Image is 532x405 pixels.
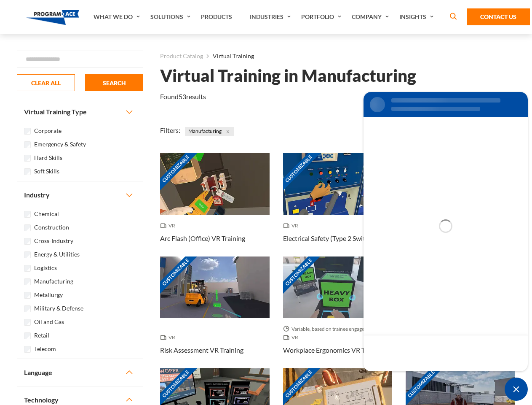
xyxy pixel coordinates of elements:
[34,277,73,286] label: Manufacturing
[160,153,270,256] a: Customizable Thumbnail - Arc Flash (Office) VR Training VR Arc Flash (Office) VR Training
[223,127,233,136] button: Close
[34,236,73,246] label: Cross-Industry
[24,211,31,218] input: Chemical
[24,168,31,175] input: Soft Skills
[505,378,528,401] span: Minimize live chat window
[34,209,59,219] label: Chemical
[34,223,69,232] label: Construction
[34,331,49,340] label: Retail
[179,92,186,100] em: 53
[283,233,393,243] h3: Electrical Safety (Type 2 Switchgear) VR Training
[34,167,59,176] label: Soft Skills
[160,51,203,62] a: Product Catalog
[203,51,254,62] li: Virtual Training
[34,263,57,273] label: Logistics
[160,333,179,342] span: VR
[34,153,62,162] label: Hard Skills
[283,256,393,368] a: Customizable Thumbnail - Workplace Ergonomics VR Training Variable, based on trainee engagement w...
[24,128,31,135] input: Corporate
[160,51,515,62] nav: breadcrumb
[24,292,31,299] input: Metallurgy
[283,333,302,342] span: VR
[361,90,530,373] iframe: SalesIQ Chat Window
[34,126,61,135] label: Corporate
[24,141,31,148] input: Emergency & Safety
[24,265,31,272] input: Logistics
[24,305,31,312] input: Military & Defense
[24,346,31,353] input: Telecom
[17,98,143,125] button: Virtual Training Type
[34,317,64,327] label: Oil and Gas
[283,345,385,355] h3: Workplace Ergonomics VR Training
[160,345,243,355] h3: Risk Assessment VR Training
[283,325,393,333] span: Variable, based on trainee engagement with exercises.
[34,304,83,313] label: Military & Defense
[34,250,80,259] label: Energy & Utilities
[24,238,31,245] input: Cross-Industry
[160,126,180,134] span: Filters:
[283,221,302,230] span: VR
[34,140,86,149] label: Emergency & Safety
[24,155,31,162] input: Hard Skills
[24,251,31,258] input: Energy & Utilities
[160,68,416,83] h1: Virtual Training in Manufacturing
[160,233,245,243] h3: Arc Flash (Office) VR Training
[160,256,270,368] a: Customizable Thumbnail - Risk Assessment VR Training VR Risk Assessment VR Training
[17,359,143,386] button: Language
[24,332,31,339] input: Retail
[160,92,206,102] p: Found results
[26,10,80,25] img: Program-Ace
[34,290,63,300] label: Metallurgy
[185,127,234,136] span: Manufacturing
[34,344,56,354] label: Telecom
[17,181,143,208] button: Industry
[17,74,75,91] button: CLEAR ALL
[160,221,179,230] span: VR
[467,8,530,25] a: Contact Us
[24,319,31,326] input: Oil and Gas
[505,378,528,401] div: Chat Widget
[283,153,393,256] a: Customizable Thumbnail - Electrical Safety (Type 2 Switchgear) VR Training VR Electrical Safety (...
[24,224,31,231] input: Construction
[24,278,31,285] input: Manufacturing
